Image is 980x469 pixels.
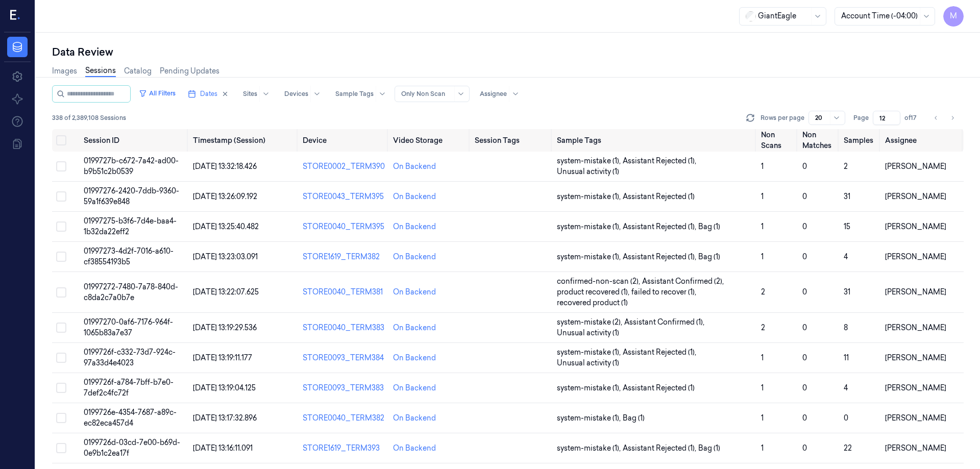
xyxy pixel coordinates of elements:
th: Samples [840,129,881,152]
span: system-mistake (1) , [557,383,623,393]
span: Bag (1) [698,443,720,454]
span: Assistant Rejected (1) , [623,252,698,262]
span: [DATE] 13:22:07.625 [193,287,259,297]
span: 0 [802,192,807,201]
span: Assistant Rejected (1) [623,191,695,202]
div: On Backend [393,161,436,172]
span: 4 [844,252,848,261]
span: system-mistake (2) , [557,317,624,328]
span: 22 [844,443,852,453]
div: STORE0040_TERM382 [303,413,385,424]
span: confirmed-non-scan (2) , [557,276,642,287]
button: M [943,6,964,27]
span: Unusual activity (1) [557,166,619,177]
span: 0 [802,222,807,231]
span: Unusual activity (1) [557,358,619,368]
span: 15 [844,222,850,231]
div: On Backend [393,413,436,424]
span: Assistant Confirmed (1) , [624,317,706,328]
span: 1 [761,252,764,261]
span: [PERSON_NAME] [885,162,946,171]
span: 4 [844,383,848,392]
button: Dates [184,86,233,102]
span: 31 [844,287,850,297]
span: Assistant Confirmed (2) , [642,276,726,287]
span: 0 [802,443,807,453]
button: All Filters [135,85,180,102]
button: Select row [56,383,66,393]
div: On Backend [393,383,436,393]
div: On Backend [393,252,436,262]
span: Assistant Rejected (1) , [623,443,698,454]
span: 338 of 2,389,108 Sessions [52,113,126,122]
button: Select all [56,135,66,145]
div: STORE0040_TERM383 [303,323,385,333]
span: Page [853,113,869,122]
span: Assistant Rejected (1) , [623,221,698,232]
a: Pending Updates [160,66,219,77]
button: Select row [56,353,66,363]
div: On Backend [393,221,436,232]
span: 1 [761,162,764,171]
span: 0 [802,252,807,261]
span: 01997273-4d2f-7016-a610-cf38554193b5 [84,246,174,266]
span: 0199726e-4354-7687-a89c-ec82eca457d4 [84,408,177,428]
span: system-mistake (1) , [557,413,623,424]
span: 01997270-0af6-7176-964f-1065b83a7e37 [84,317,173,337]
th: Session Tags [471,129,553,152]
th: Sample Tags [553,129,757,152]
span: 01997272-7480-7a78-840d-c8da2c7a0b7e [84,282,178,302]
span: Assistant Rejected (1) , [623,156,698,166]
span: Dates [200,89,217,98]
span: [PERSON_NAME] [885,413,946,423]
span: [PERSON_NAME] [885,443,946,453]
div: STORE1619_TERM382 [303,252,385,262]
span: 1 [761,443,764,453]
span: [PERSON_NAME] [885,323,946,332]
span: [PERSON_NAME] [885,192,946,201]
div: On Backend [393,191,436,202]
div: STORE0002_TERM390 [303,161,385,172]
span: 0 [802,162,807,171]
span: 0 [802,287,807,297]
span: system-mistake (1) , [557,252,623,262]
span: Assistant Rejected (1) [623,383,695,393]
button: Select row [56,221,66,232]
span: 1 [761,222,764,231]
span: system-mistake (1) , [557,156,623,166]
span: of 17 [904,113,921,122]
div: On Backend [393,323,436,333]
span: Bag (1) [698,252,720,262]
a: Images [52,66,77,77]
div: STORE0040_TERM395 [303,221,385,232]
span: recovered product (1) [557,298,628,308]
span: [DATE] 13:19:04.125 [193,383,256,392]
span: [PERSON_NAME] [885,287,946,297]
span: Bag (1) [698,221,720,232]
th: Assignee [881,129,964,152]
span: 0 [802,383,807,392]
span: 1 [761,413,764,423]
span: Assistant Rejected (1) , [623,347,698,358]
span: 1 [761,383,764,392]
span: [DATE] 13:19:29.536 [193,323,257,332]
th: Video Storage [389,129,471,152]
span: 11 [844,353,849,362]
span: 0199727b-c672-7a42-ad00-b9b51c2b0539 [84,156,179,176]
div: Data Review [52,45,964,59]
span: [DATE] 13:32:18.426 [193,162,257,171]
span: [PERSON_NAME] [885,353,946,362]
span: 2 [761,287,765,297]
button: Select row [56,161,66,171]
span: 31 [844,192,850,201]
th: Non Scans [757,129,798,152]
div: On Backend [393,287,436,298]
span: 8 [844,323,848,332]
span: [PERSON_NAME] [885,222,946,231]
span: 0199726d-03cd-7e00-b69d-0e9b1c2ea17f [84,438,180,458]
span: system-mistake (1) , [557,221,623,232]
span: 0199726f-c332-73d7-924c-97a33d4e4023 [84,348,176,367]
div: STORE0093_TERM383 [303,383,385,393]
button: Select row [56,413,66,423]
